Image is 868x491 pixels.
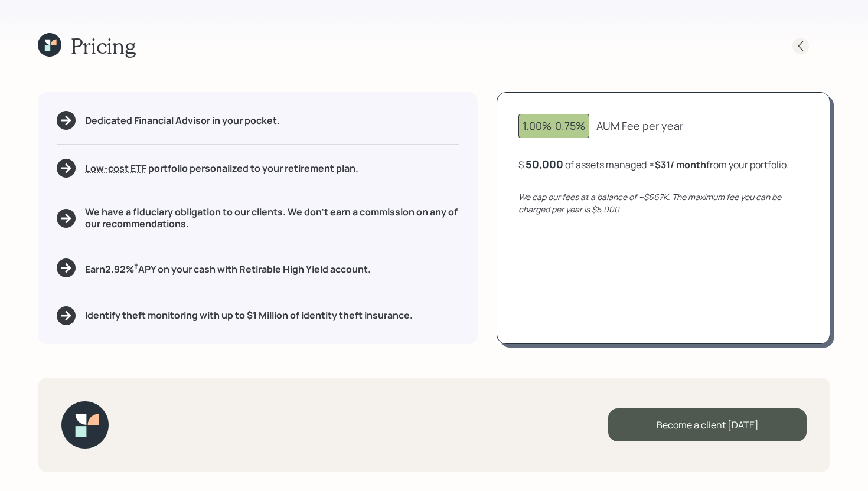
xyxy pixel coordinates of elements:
[123,391,273,479] iframe: Customer reviews powered by Trustpilot
[85,207,459,229] h5: We have a fiduciary obligation to our clients. We don't earn a commission on any of our recommend...
[608,408,807,441] div: Become a client [DATE]
[518,157,789,172] div: $ of assets managed ≈ from your portfolio .
[71,33,136,58] h1: Pricing
[85,310,413,321] h5: Identify theft monitoring with up to $1 Million of identity theft insurance.
[85,163,358,174] h5: portfolio personalized to your retirement plan.
[655,158,706,171] b: $31 / month
[523,118,585,134] div: 0.75%
[85,162,146,175] span: Low-cost ETF
[134,261,138,271] sup: †
[596,118,683,134] div: AUM Fee per year
[85,261,371,276] h5: Earn 2.92 % APY on your cash with Retirable High Yield account.
[518,191,781,215] i: We cap our fees at a balance of ~$667K. The maximum fee you can be charged per year is $5,000
[85,115,280,126] h5: Dedicated Financial Advisor in your pocket.
[526,157,563,171] div: 50,000
[523,119,552,133] span: 1.00%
